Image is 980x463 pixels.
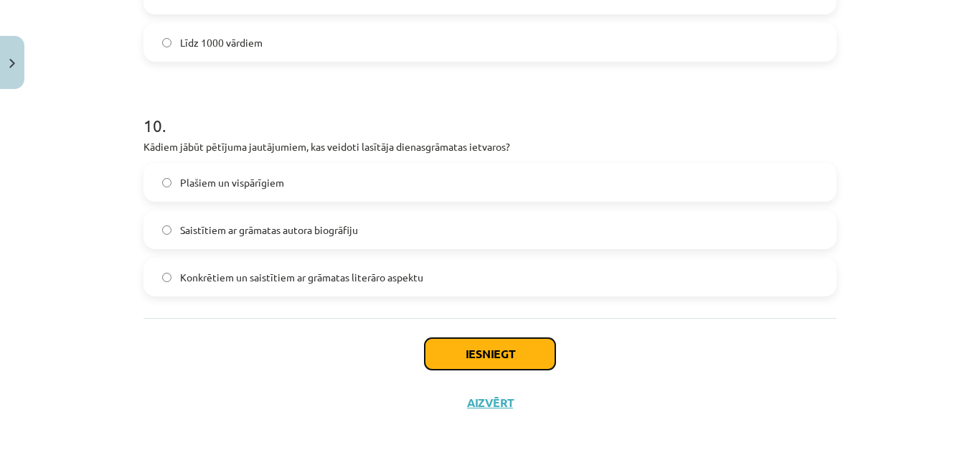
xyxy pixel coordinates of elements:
input: Saistītiem ar grāmatas autora biogrāfiju [162,225,171,235]
h1: 10 . [143,90,837,135]
input: Plašiem un vispārīgiem [162,178,171,187]
span: Konkrētiem un saistītiem ar grāmatas literāro aspektu [180,270,423,285]
input: Līdz 1000 vārdiem [162,38,171,47]
span: Saistītiem ar grāmatas autora biogrāfiju [180,223,358,238]
button: Aizvērt [463,396,517,410]
span: Plašiem un vispārīgiem [180,175,284,190]
img: icon-close-lesson-0947bae3869378f0d4975bcd49f059093ad1ed9edebbc8119c70593378902aed.svg [9,59,15,68]
input: Konkrētiem un saistītiem ar grāmatas literāro aspektu [162,273,171,282]
button: Iesniegt [425,338,555,370]
span: Līdz 1000 vārdiem [180,35,263,50]
p: Kādiem jābūt pētījuma jautājumiem, kas veidoti lasītāja dienasgrāmatas ietvaros? [143,139,837,154]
